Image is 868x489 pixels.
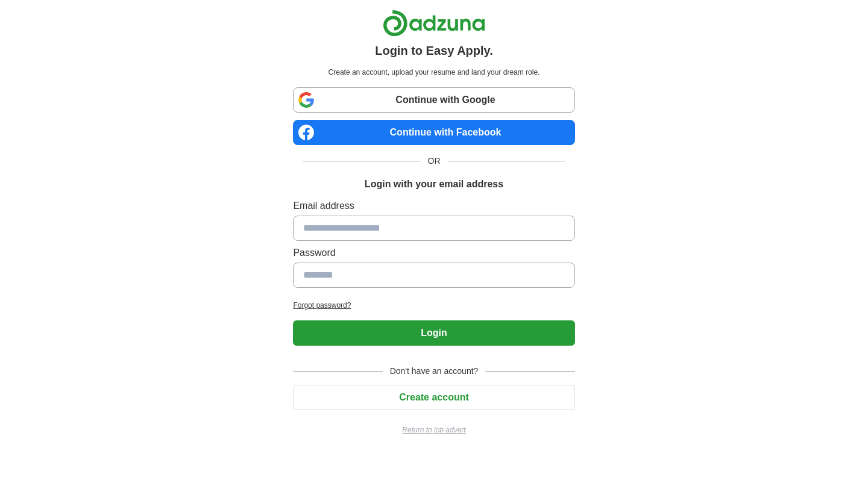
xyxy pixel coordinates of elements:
a: Create account [293,392,574,402]
button: Login [293,320,574,346]
span: OR [421,155,448,167]
a: Continue with Google [293,87,574,113]
button: Create account [293,385,574,410]
label: Email address [293,199,574,213]
span: Don't have an account? [383,365,486,378]
label: Password [293,246,574,260]
a: Return to job advert [293,425,574,435]
img: Adzuna logo [383,10,485,37]
a: Forgot password? [293,300,574,311]
a: Continue with Facebook [293,120,574,145]
h1: Login with your email address [365,177,503,192]
h1: Login to Easy Apply. [375,42,493,60]
p: Create an account, upload your resume and land your dream role. [295,67,572,78]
